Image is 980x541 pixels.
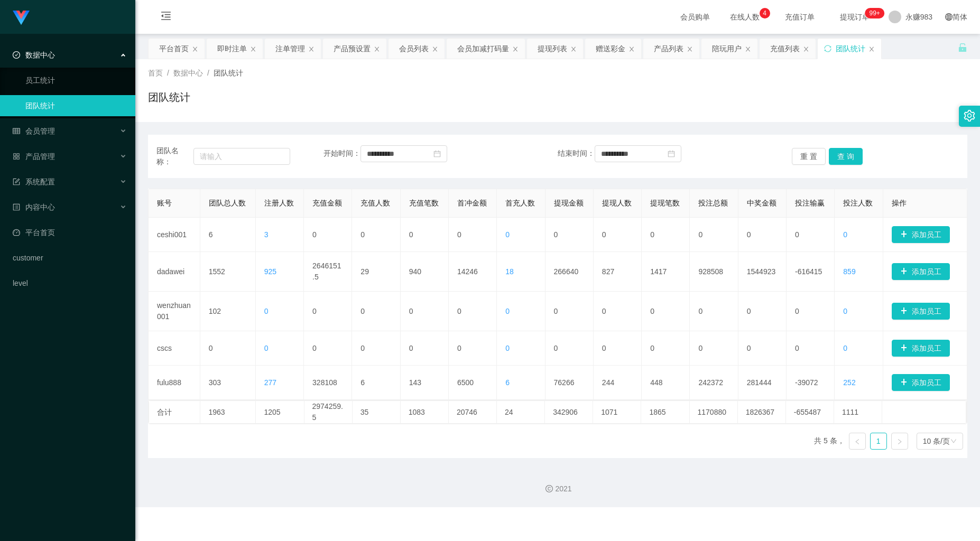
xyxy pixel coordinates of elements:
i: 图标: calendar [433,150,441,157]
td: 342906 [545,401,593,423]
span: / [167,69,169,77]
span: 系统配置 [13,178,55,186]
p: 4 [763,8,766,18]
td: 1963 [200,401,256,423]
td: 0 [200,331,256,366]
td: 928508 [690,252,738,292]
button: 图标: plus添加员工 [892,263,950,280]
td: 合计 [149,401,200,423]
td: 35 [353,401,401,423]
a: 团队统计 [25,95,127,116]
td: 20746 [449,401,497,423]
span: 投注输赢 [795,199,825,207]
span: 内容中心 [13,203,55,211]
td: 14246 [449,252,497,292]
span: 账号 [157,199,172,207]
button: 图标: plus添加员工 [892,374,950,391]
td: 0 [594,292,642,331]
i: 图标: right [896,439,903,445]
td: 6 [352,366,400,400]
td: 0 [738,292,787,331]
td: 6500 [449,366,497,400]
span: 0 [505,307,510,315]
span: 859 [843,267,855,276]
div: 提现列表 [538,39,567,59]
td: 29 [352,252,400,292]
td: 0 [787,218,835,252]
span: 0 [843,344,847,352]
td: 1544923 [738,252,787,292]
h1: 团队统计 [148,89,190,105]
span: 充值金额 [312,199,342,207]
i: 图标: appstore-o [13,153,20,160]
td: 0 [787,292,835,331]
i: 图标: unlock [958,43,967,52]
span: 开始时间： [323,149,360,157]
td: 1552 [200,252,256,292]
i: 图标: sync [824,45,831,52]
td: 266640 [546,252,594,292]
td: 1083 [401,401,449,423]
span: / [207,69,209,77]
td: 0 [642,331,690,366]
img: logo.9652507e.png [13,11,30,25]
span: 0 [505,344,510,352]
a: 图标: dashboard平台首页 [13,222,127,243]
td: 0 [304,218,352,252]
td: 0 [642,292,690,331]
span: 团队统计 [214,69,243,77]
td: 2646151.5 [304,252,352,292]
span: 数据中心 [13,51,55,59]
i: 图标: global [945,13,953,21]
div: 10 条/页 [923,433,950,449]
i: 图标: copyright [546,485,553,492]
span: 充值订单 [780,13,820,21]
td: 0 [690,292,738,331]
td: 0 [449,218,497,252]
button: 图标: plus添加员工 [892,340,950,357]
span: 277 [264,378,276,387]
td: 1417 [642,252,690,292]
i: 图标: down [950,438,957,445]
td: 143 [401,366,449,400]
td: 328108 [304,366,352,400]
td: 0 [304,331,352,366]
a: customer [13,247,127,268]
div: 会员列表 [399,39,429,59]
span: 0 [505,230,510,239]
button: 图标: plus添加员工 [892,303,950,320]
td: 0 [642,218,690,252]
td: -655487 [786,401,834,423]
input: 请输入 [193,148,290,165]
span: 操作 [892,199,907,207]
td: 0 [352,218,400,252]
span: 0 [843,230,847,239]
span: 团队总人数 [209,199,246,207]
td: 2974259.5 [304,401,353,423]
td: 827 [594,252,642,292]
i: 图标: close [250,46,256,52]
td: 102 [200,292,256,331]
div: 注单管理 [275,39,305,59]
i: 图标: form [13,178,20,185]
sup: 4 [760,8,770,18]
td: 1111 [834,401,882,423]
td: ceshi001 [149,218,200,252]
i: 图标: setting [964,110,975,122]
span: 提现订单 [835,13,875,21]
a: 1 [871,433,886,449]
td: 0 [352,331,400,366]
li: 下一页 [891,433,908,450]
td: 0 [738,331,787,366]
td: 0 [787,331,835,366]
span: 充值笔数 [409,199,439,207]
span: 产品管理 [13,152,55,161]
li: 1 [870,433,887,450]
span: 6 [505,378,510,387]
i: 图标: close [687,46,693,52]
td: 0 [401,292,449,331]
span: 数据中心 [173,69,203,77]
td: 1826367 [738,401,786,423]
button: 图标: plus添加员工 [892,226,950,243]
td: 0 [449,292,497,331]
